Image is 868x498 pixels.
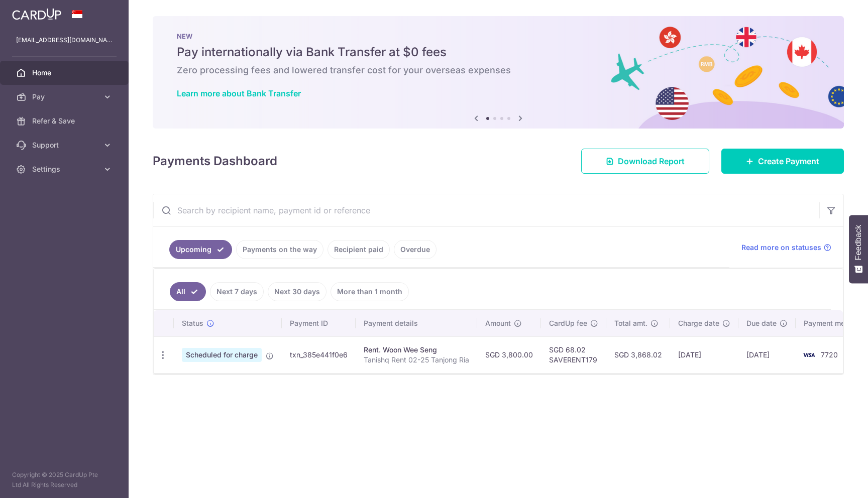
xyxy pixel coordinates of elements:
span: Home [32,68,98,78]
td: txn_385e441f0e6 [282,336,356,373]
span: Support [32,140,98,150]
td: SGD 68.02 SAVERENT179 [541,336,606,373]
span: Pay [32,92,98,102]
a: Upcoming [169,240,232,259]
a: Payments on the way [236,240,323,259]
div: Rent. Woon Wee Seng [364,345,469,355]
span: Read more on statuses [741,242,821,253]
span: Refer & Save [32,116,98,126]
a: More than 1 month [331,282,409,301]
a: Download Report [581,149,709,174]
a: All [170,282,206,301]
span: Settings [32,164,98,174]
span: Amount [485,318,511,328]
a: Learn more about Bank Transfer [177,88,301,98]
p: [EMAIL_ADDRESS][DOMAIN_NAME] [16,35,113,45]
img: Bank transfer banner [153,16,844,129]
img: CardUp [12,8,61,20]
td: SGD 3,868.02 [606,336,670,373]
img: Bank Card [799,349,819,361]
a: Read more on statuses [741,242,831,253]
td: [DATE] [738,336,796,373]
h6: Zero processing fees and lowered transfer cost for your overseas expenses [177,64,820,76]
p: Tanishq Rent 02-25 Tanjong Ria [364,355,469,365]
span: Due date [746,318,777,328]
span: Status [182,318,203,328]
span: CardUp fee [549,318,587,328]
h5: Pay internationally via Bank Transfer at $0 fees [177,44,820,60]
a: Recipient paid [328,240,390,259]
td: [DATE] [670,336,738,373]
a: Next 30 days [268,282,327,301]
a: Overdue [394,240,437,259]
th: Payment details [356,310,477,336]
a: Next 7 days [210,282,264,301]
p: NEW [177,32,820,40]
span: Create Payment [758,155,819,167]
a: Create Payment [721,149,844,174]
span: Charge date [678,318,719,328]
h4: Payments Dashboard [153,152,277,170]
span: Scheduled for charge [182,348,262,362]
span: Feedback [854,225,863,260]
span: Download Report [618,155,685,167]
span: 7720 [821,350,838,359]
button: Feedback - Show survey [849,215,868,283]
td: SGD 3,800.00 [477,336,541,373]
span: Total amt. [614,318,647,328]
input: Search by recipient name, payment id or reference [153,194,819,226]
th: Payment ID [282,310,356,336]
